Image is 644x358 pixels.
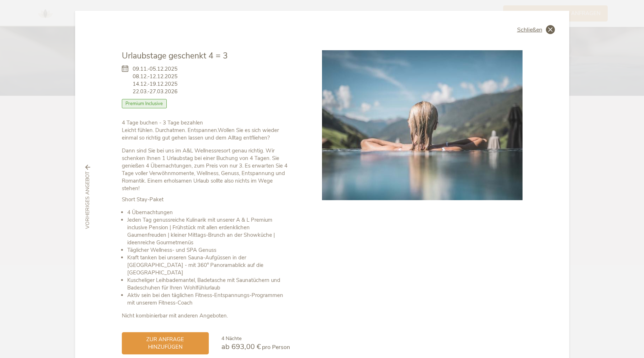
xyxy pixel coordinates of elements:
span: Urlaubstage geschenkt 4 = 3 [122,50,228,61]
strong: Short Stay-Paket [122,196,164,203]
li: Kraft tanken bei unseren Sauna-Aufgüssen in der [GEOGRAPHIC_DATA] - mit 360° Panoramablick auf di... [127,254,290,277]
span: Premium Inclusive [122,99,167,108]
strong: Wollen Sie es sich wieder einmal so richtig gut gehen lassen und dem Alltag entfliehen? [122,127,279,141]
li: Jeden Tag genussreiche Kulinarik mit unserer A & L Premium inclusive Pension | Frühstück mit alle... [127,216,290,246]
p: Leicht fühlen. Durchatmen. Entspannen. [122,119,290,142]
p: Dann sind Sie bei uns im A&L Wellnessresort genau richtig. Wir schenken Ihnen 1 Urlaubstag bei ei... [122,147,290,192]
img: Urlaubstage geschenkt 4 = 3 [322,50,523,200]
span: 09.11.-05.12.2025 08.12.-12.12.2025 14.12.-19.12.2025 22.03.-27.03.2026 [133,65,178,95]
b: 4 Tage buchen - 3 Tage bezahlen [122,119,203,126]
span: Schließen [517,27,542,33]
li: Täglicher Wellness- und SPA Genuss [127,246,290,254]
li: 4 Übernachtungen [127,209,290,216]
span: vorheriges Angebot [84,172,91,229]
